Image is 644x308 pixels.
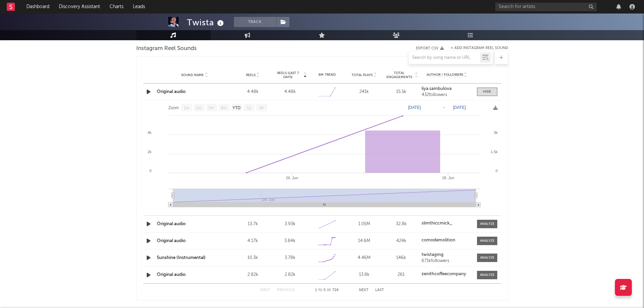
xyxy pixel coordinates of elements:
[308,286,345,294] div: 1 5 724
[273,255,307,261] div: 3.78k
[427,73,463,77] span: Author / Followers
[422,272,472,277] a: zenithcoffeecompany
[422,93,472,97] div: 432 followers
[273,221,307,228] div: 3.93k
[310,72,344,77] div: 6M Trend
[422,221,472,226] a: slimthiccmick_
[451,46,508,50] button: + Add Instagram Reel Sound
[442,176,454,180] text: 28. Jun
[453,105,466,110] text: [DATE]
[318,289,322,292] span: to
[422,221,452,226] strong: slimthiccmick_
[408,105,421,110] text: [DATE]
[157,222,186,226] a: Original audio
[246,73,256,77] span: Reels
[236,238,270,244] div: 4.17k
[384,221,418,228] div: 32.8k
[416,46,444,50] button: Export CSV
[157,256,206,260] a: Sunshine (Instrumental)
[422,87,452,91] strong: liya.sambulova
[327,289,331,292] span: of
[236,271,270,278] div: 2.82k
[234,17,276,27] button: Track
[208,105,214,110] text: 3m
[422,87,472,91] a: liya.sambulova
[273,71,303,79] span: Reels (last 7 days)
[384,271,418,278] div: 261
[384,71,414,79] span: Total Engagements
[236,89,270,95] div: 4.48k
[495,3,597,11] input: Search for artists
[422,259,472,263] div: 671k followers
[422,238,472,243] a: comodemolition
[491,150,498,154] text: 1.5k
[260,288,270,292] button: First
[246,105,251,110] text: 1y
[384,238,418,244] div: 424k
[147,131,151,135] text: 4k
[352,73,373,77] span: Total Plays
[187,17,225,28] div: Twista
[347,238,381,244] div: 14.6M
[384,255,418,261] div: 146k
[157,90,186,94] a: Original audio
[442,105,446,110] text: →
[347,89,381,95] div: 241k
[347,271,381,278] div: 13.8k
[181,73,204,77] span: Sound Name
[422,253,444,257] strong: twistagmg
[384,89,418,95] div: 15.5k
[236,255,270,261] div: 10.3k
[444,46,508,50] div: + Add Instagram Reel Sound
[286,176,298,180] text: 26. Jun
[232,105,240,110] text: YTD
[273,89,307,95] div: 4.48k
[494,131,498,135] text: 3k
[157,239,186,243] a: Original audio
[136,45,197,53] span: Instagram Reel Sounds
[168,105,179,110] text: Zoom
[422,238,455,242] strong: comodemolition
[375,288,384,292] button: Last
[422,253,472,257] a: twistagmg
[147,150,151,154] text: 2k
[149,169,151,173] text: 0
[273,271,307,278] div: 2.82k
[277,288,295,292] button: Previous
[347,221,381,228] div: 1.05M
[347,255,381,261] div: 4.46M
[422,272,466,276] strong: zenithcoffeecompany
[259,105,263,110] text: All
[409,55,480,61] input: Search by song name or URL
[359,288,368,292] button: Next
[495,169,497,173] text: 0
[273,238,307,244] div: 3.84k
[221,105,226,110] text: 6m
[184,105,189,110] text: 1w
[196,105,201,110] text: 1m
[236,221,270,228] div: 13.7k
[157,273,186,277] a: Original audio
